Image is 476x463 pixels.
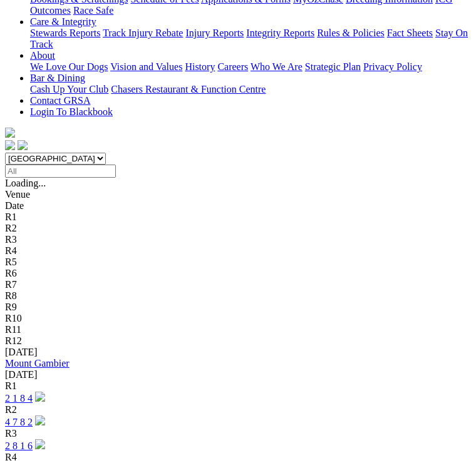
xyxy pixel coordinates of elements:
[110,61,182,72] a: Vision and Values
[30,95,90,106] a: Contact GRSA
[5,369,471,380] div: [DATE]
[30,73,85,83] a: Bar & Dining
[5,140,15,150] img: facebook.svg
[5,358,70,369] a: Mount Gambier
[5,279,471,290] div: R7
[5,440,33,451] a: 2 8 1 6
[5,417,33,427] a: 4 7 8 2
[5,290,471,302] div: R8
[30,61,471,73] div: About
[5,380,471,392] div: R1
[363,61,422,72] a: Privacy Policy
[387,28,433,38] a: Fact Sheets
[251,61,303,72] a: Who We Are
[5,452,471,463] div: R4
[5,211,471,223] div: R1
[5,128,15,138] img: logo-grsa-white.png
[5,189,471,200] div: Venue
[5,200,471,211] div: Date
[5,257,471,268] div: R5
[246,28,314,38] a: Integrity Reports
[103,28,183,38] a: Track Injury Rebate
[5,335,471,347] div: R12
[35,392,45,402] img: play-circle.svg
[35,415,45,425] img: play-circle.svg
[73,5,113,16] a: Race Safe
[30,28,100,38] a: Stewards Reports
[217,61,248,72] a: Careers
[5,268,471,279] div: R6
[5,324,471,335] div: R11
[185,28,244,38] a: Injury Reports
[5,165,116,178] input: Select date
[30,28,471,50] div: Care & Integrity
[185,61,215,72] a: History
[30,61,108,72] a: We Love Our Dogs
[30,106,113,117] a: Login To Blackbook
[5,178,46,188] span: Loading...
[317,28,385,38] a: Rules & Policies
[30,84,471,95] div: Bar & Dining
[5,347,471,358] div: [DATE]
[5,393,33,404] a: 2 1 8 4
[5,234,471,245] div: R3
[305,61,361,72] a: Strategic Plan
[111,84,266,94] a: Chasers Restaurant & Function Centre
[5,428,471,439] div: R3
[5,313,471,324] div: R10
[18,140,28,150] img: twitter.svg
[5,404,471,415] div: R2
[35,439,45,449] img: play-circle.svg
[30,16,96,27] a: Care & Integrity
[5,245,471,257] div: R4
[30,50,55,61] a: About
[30,28,468,49] a: Stay On Track
[5,223,471,234] div: R2
[5,302,471,313] div: R9
[30,84,108,94] a: Cash Up Your Club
